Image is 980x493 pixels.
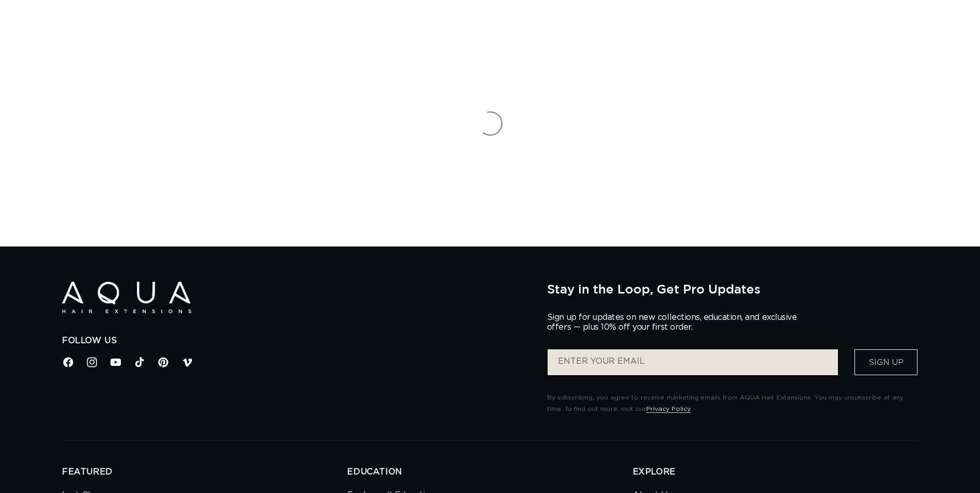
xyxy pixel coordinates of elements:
[62,467,347,477] h2: FEATURED
[633,467,918,477] h2: EXPLORE
[547,392,918,414] p: By subscribing, you agree to receive marketing emails from AQUA Hair Extensions. You may unsubscr...
[347,467,632,477] h2: EDUCATION
[62,282,191,313] img: Aqua Hair Extensions
[547,282,918,296] h2: Stay in the Loop, Get Pro Updates
[548,349,838,375] input: ENTER YOUR EMAIL
[854,349,917,375] button: Sign Up
[547,313,805,332] p: Sign up for updates on new collections, education, and exclusive offers — plus 10% off your first...
[62,335,532,346] h2: Follow Us
[646,406,691,412] a: Privacy Policy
